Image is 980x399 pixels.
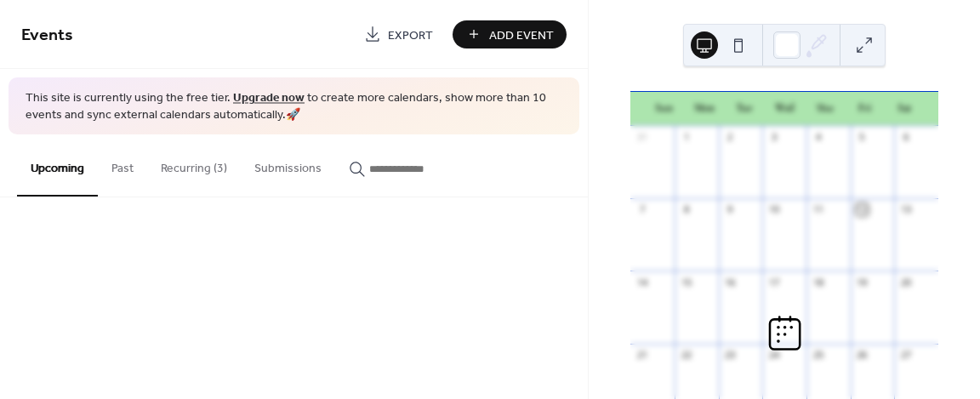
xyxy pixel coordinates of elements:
[812,349,824,362] div: 25
[856,203,869,216] div: 12
[767,276,780,288] div: 17
[767,131,780,144] div: 3
[885,92,925,126] div: Sat
[724,203,737,216] div: 9
[489,26,554,44] span: Add Event
[805,92,845,126] div: Thu
[644,92,684,126] div: Sun
[812,276,824,288] div: 18
[635,349,648,362] div: 21
[856,349,869,362] div: 26
[453,20,567,48] button: Add Event
[899,203,912,216] div: 13
[856,276,869,288] div: 19
[812,203,824,216] div: 11
[635,203,648,216] div: 7
[351,20,446,48] a: Export
[767,349,780,362] div: 24
[724,131,737,144] div: 2
[724,276,737,288] div: 16
[812,131,824,144] div: 4
[767,203,780,216] div: 10
[899,276,912,288] div: 20
[724,92,764,126] div: Tue
[724,349,737,362] div: 23
[899,349,912,362] div: 27
[680,131,692,144] div: 1
[98,134,147,195] button: Past
[635,276,648,288] div: 14
[21,19,73,52] span: Events
[680,349,692,362] div: 22
[765,92,805,126] div: Wed
[856,131,869,144] div: 5
[26,90,562,123] span: This site is currently using the free tier. to create more calendars, show more than 10 events an...
[684,92,724,126] div: Mon
[241,134,335,195] button: Submissions
[388,26,433,44] span: Export
[635,131,648,144] div: 31
[680,203,692,216] div: 8
[17,134,98,197] button: Upcoming
[899,131,912,144] div: 6
[147,134,241,195] button: Recurring (3)
[680,276,692,288] div: 15
[845,92,885,126] div: Fri
[233,87,305,110] a: Upgrade now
